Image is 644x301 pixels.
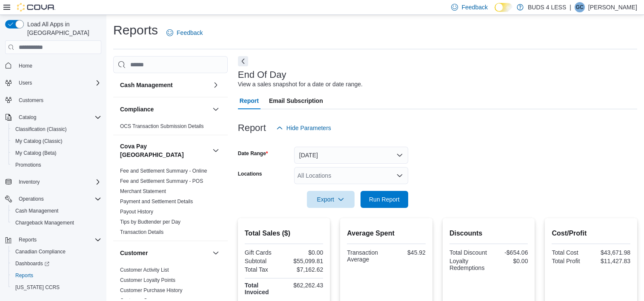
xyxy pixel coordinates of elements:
[120,188,166,195] span: Merchant Statement
[238,123,266,133] h3: Report
[286,282,323,289] div: $62,262.43
[286,258,323,264] div: $55,099.81
[12,124,101,134] span: Classification (Classic)
[12,258,53,269] a: Dashboards
[15,60,101,71] span: Home
[307,191,355,208] button: Export
[294,147,408,164] button: [DATE]
[347,249,384,263] div: Transaction Average
[120,209,153,215] a: Payout History
[490,258,528,264] div: $0.00
[15,78,35,88] button: Users
[19,196,44,202] span: Operations
[552,249,589,256] div: Total Cost
[19,97,43,104] span: Customers
[552,228,630,239] h2: Cost/Profit
[120,188,166,194] a: Merchant Statement
[9,135,105,147] button: My Catalog (Classic)
[120,178,203,185] span: Fee and Settlement Summary - POS
[19,179,40,185] span: Inventory
[2,193,105,205] button: Operations
[15,219,74,226] span: Chargeback Management
[15,61,36,71] a: Home
[588,2,637,12] p: [PERSON_NAME]
[120,199,193,204] a: Payment and Settlement Details
[593,249,630,256] div: $43,671.98
[12,218,77,228] a: Chargeback Management
[273,119,335,136] button: Hide Parameters
[120,229,163,235] a: Transaction Details
[245,282,269,295] strong: Total Invoiced
[396,172,403,179] button: Open list of options
[2,111,105,123] button: Catalog
[177,28,203,37] span: Feedback
[12,148,60,158] a: My Catalog (Beta)
[245,228,323,239] h2: Total Sales ($)
[12,124,70,134] a: Classification (Classic)
[120,81,173,89] h3: Cash Management
[120,168,207,174] a: Fee and Settlement Summary - Online
[12,218,101,228] span: Chargeback Management
[238,70,286,80] h3: End Of Day
[120,142,209,159] button: Cova Pay [GEOGRAPHIC_DATA]
[120,287,183,294] span: Customer Purchase History
[2,176,105,188] button: Inventory
[19,114,36,121] span: Catalog
[15,207,58,214] span: Cash Management
[113,121,228,135] div: Compliance
[163,24,206,41] a: Feedback
[9,258,105,270] a: Dashboards
[120,123,204,129] a: OCS Transaction Submission Details
[17,3,55,11] img: Cova
[120,219,180,225] span: Tips by Budtender per Day
[449,228,528,239] h2: Discounts
[9,270,105,281] button: Reports
[347,228,426,239] h2: Average Spent
[238,150,268,157] label: Date Range
[120,287,183,293] a: Customer Purchase History
[15,162,41,168] span: Promotions
[15,95,47,105] a: Customers
[19,236,37,243] span: Reports
[15,194,101,204] span: Operations
[576,2,584,12] span: GC
[24,20,101,37] span: Load All Apps in [GEOGRAPHIC_DATA]
[120,249,148,257] h3: Customer
[15,112,101,122] span: Catalog
[2,59,105,71] button: Home
[388,249,426,256] div: $45.92
[211,80,221,90] button: Cash Management
[120,105,154,114] h3: Compliance
[238,80,363,89] div: View a sales snapshot for a date or date range.
[15,126,67,133] span: Classification (Classic)
[19,62,32,69] span: Home
[15,194,47,204] button: Operations
[12,258,101,269] span: Dashboards
[120,219,180,225] a: Tips by Budtender per Day
[12,160,101,170] span: Promotions
[15,235,101,245] span: Reports
[9,246,105,258] button: Canadian Compliance
[490,249,528,256] div: -$654.06
[9,281,105,293] button: [US_STATE] CCRS
[495,3,512,12] input: Dark Mode
[15,177,101,187] span: Inventory
[2,94,105,106] button: Customers
[120,168,207,174] span: Fee and Settlement Summary - Online
[12,136,66,146] a: My Catalog (Classic)
[120,208,153,215] span: Payout History
[211,248,221,258] button: Customer
[113,166,228,241] div: Cova Pay [GEOGRAPHIC_DATA]
[2,77,105,89] button: Users
[12,206,101,216] span: Cash Management
[238,56,248,66] button: Next
[15,177,43,187] button: Inventory
[269,92,323,109] span: Email Subscription
[286,124,331,132] span: Hide Parameters
[15,95,101,105] span: Customers
[570,2,571,12] p: |
[120,105,209,114] button: Compliance
[15,284,60,291] span: [US_STATE] CCRS
[312,191,349,208] span: Export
